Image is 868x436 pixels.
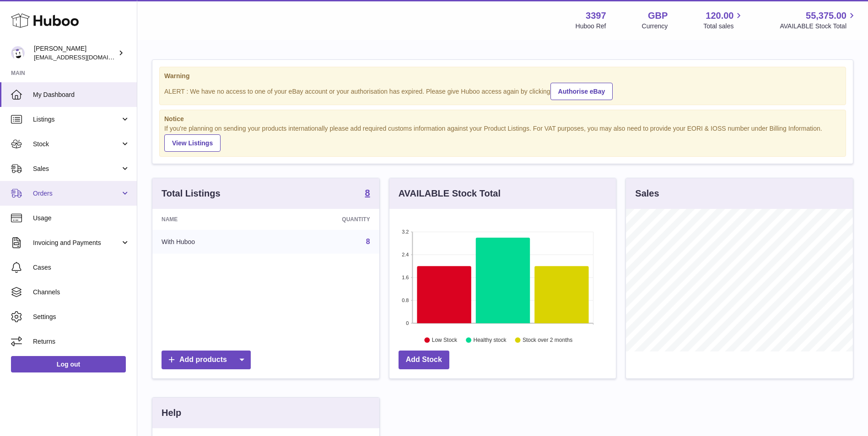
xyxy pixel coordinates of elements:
[399,187,501,200] h3: AVAILABLE Stock Total
[11,356,126,372] a: Log out
[33,140,120,149] span: Stock
[162,351,251,369] a: Add products
[34,53,135,61] span: [EMAIL_ADDRESS][DOMAIN_NAME]
[33,313,130,321] span: Settings
[432,337,458,344] text: Low Stock
[703,22,744,31] span: Total sales
[703,10,744,31] a: 120.00 Total sales
[164,115,841,123] strong: Notice
[164,81,841,100] div: ALERT : We have no access to one of your eBay account or your authorisation has expired. Please g...
[642,22,668,31] div: Currency
[402,229,409,234] text: 3.2
[635,187,659,200] h3: Sales
[402,298,409,303] text: 0.8
[33,189,120,198] span: Orders
[33,239,120,247] span: Invoicing and Payments
[365,188,370,199] a: 8
[780,10,857,31] a: 55,375.00 AVAILABLE Stock Total
[164,72,841,80] strong: Warning
[586,10,606,22] strong: 3397
[33,337,130,346] span: Returns
[164,124,841,152] div: If you're planning on sending your products internationally please add required customs informati...
[33,214,130,223] span: Usage
[399,351,449,369] a: Add Stock
[162,407,181,419] h3: Help
[576,22,606,31] div: Huboo Ref
[162,187,221,200] h3: Total Listings
[33,263,130,272] span: Cases
[33,288,130,297] span: Channels
[33,165,120,173] span: Sales
[648,10,668,22] strong: GBP
[402,275,409,280] text: 1.6
[365,188,370,197] strong: 8
[366,238,370,245] a: 8
[33,90,130,99] span: My Dashboard
[550,83,613,100] a: Authorise eBay
[33,115,120,124] span: Listings
[706,10,733,22] span: 120.00
[523,337,572,344] text: Stock over 2 months
[272,209,379,230] th: Quantity
[34,44,116,62] div: [PERSON_NAME]
[152,230,272,254] td: With Huboo
[473,337,507,344] text: Healthy stock
[164,134,221,152] a: View Listings
[11,46,25,60] img: sales@canchema.com
[152,209,272,230] th: Name
[406,320,409,326] text: 0
[806,10,846,22] span: 55,375.00
[780,22,857,31] span: AVAILABLE Stock Total
[402,252,409,257] text: 2.4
